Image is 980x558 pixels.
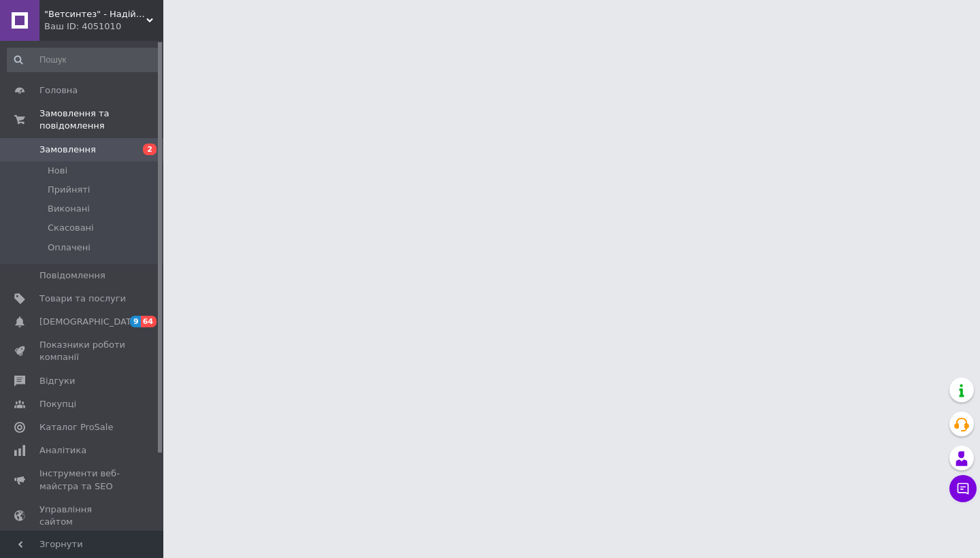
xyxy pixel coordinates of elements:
span: Замовлення [39,144,96,156]
span: Покупці [39,398,76,410]
span: Інструменти веб-майстра та SEO [39,467,126,492]
span: Управління сайтом [39,504,126,528]
button: Чат з покупцем [949,475,977,502]
span: Аналітика [39,444,86,457]
span: [DEMOGRAPHIC_DATA] [39,316,140,328]
span: Показники роботи компанії [39,339,126,363]
span: Скасовані [48,222,94,234]
span: Прийняті [48,184,90,196]
span: "Ветсинтез" - Надійний Партнер у Ветеринарній Фармацевтиці [44,8,146,20]
span: Товари та послуги [39,293,126,305]
span: Відгуки [39,375,75,387]
span: 64 [141,316,157,327]
div: Ваш ID: 4051010 [44,20,163,33]
span: Головна [39,84,78,97]
input: Пошук [7,48,161,72]
span: Нові [48,165,67,177]
span: Каталог ProSale [39,421,113,433]
span: 9 [130,316,141,327]
span: 2 [143,144,157,155]
span: Виконані [48,203,90,215]
span: Замовлення та повідомлення [39,108,163,132]
span: Повідомлення [39,269,105,282]
span: Оплачені [48,242,91,254]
